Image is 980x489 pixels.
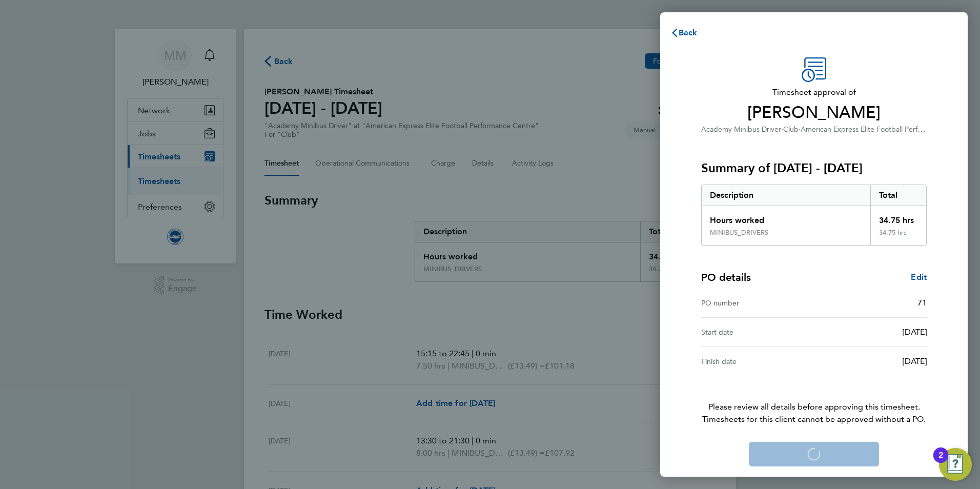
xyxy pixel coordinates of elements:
a: Edit [911,271,927,283]
div: Start date [701,326,814,338]
button: Open Resource Center, 2 new notifications [939,448,972,481]
span: Timesheets for this client cannot be approved without a PO. [689,413,939,425]
div: Finish date [701,355,814,368]
span: Timesheet approval of [701,86,927,98]
span: Back [679,28,698,37]
h4: PO details [701,270,751,284]
div: 2 [938,455,943,468]
div: Description [702,185,870,206]
div: Hours worked [702,206,870,229]
div: MINIBUS_DRIVERS [710,229,768,237]
div: Total [870,185,927,206]
span: Club [783,125,799,134]
div: 34.75 hrs [870,229,927,245]
button: Back [660,23,708,43]
div: 34.75 hrs [870,206,927,229]
div: [DATE] [814,355,927,368]
p: Please review all details before approving this timesheet. [689,376,939,425]
div: Summary of 01 - 30 Sep 2025 [701,185,927,246]
span: · [799,125,801,134]
span: Academy Minibus Driver [701,125,781,134]
span: 71 [917,298,927,308]
div: PO number [701,297,814,309]
span: American Express Elite Football Performance Centre [801,124,970,134]
span: [PERSON_NAME] [701,103,927,123]
span: · [781,125,783,134]
div: [DATE] [814,326,927,338]
h3: Summary of [DATE] - [DATE] [701,160,927,176]
span: Edit [911,272,927,282]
